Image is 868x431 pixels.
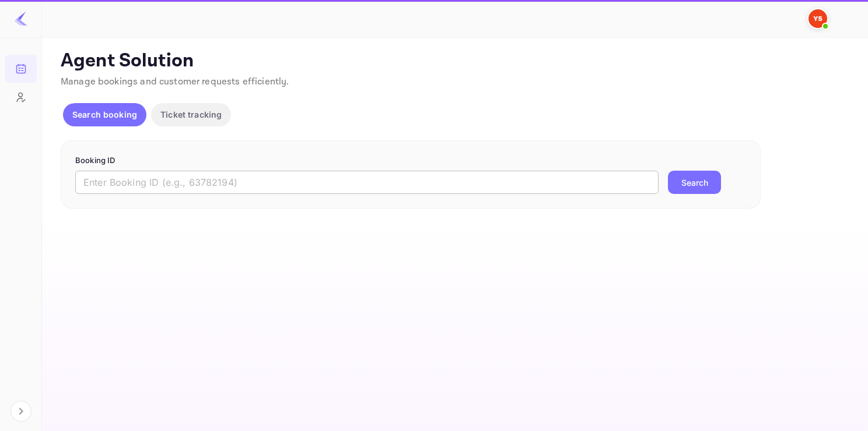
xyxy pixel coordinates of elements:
[14,12,28,26] img: LiteAPI
[668,171,721,194] button: Search
[75,171,659,194] input: Enter Booking ID (e.g., 63782194)
[5,55,37,82] a: Bookings
[808,9,827,28] img: Yandex Support
[10,401,32,422] button: Expand navigation
[5,83,37,110] a: Customers
[160,108,222,121] p: Ticket tracking
[61,50,847,73] p: Agent Solution
[75,155,746,167] p: Booking ID
[61,76,289,88] span: Manage bookings and customer requests efficiently.
[72,108,137,121] p: Search booking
